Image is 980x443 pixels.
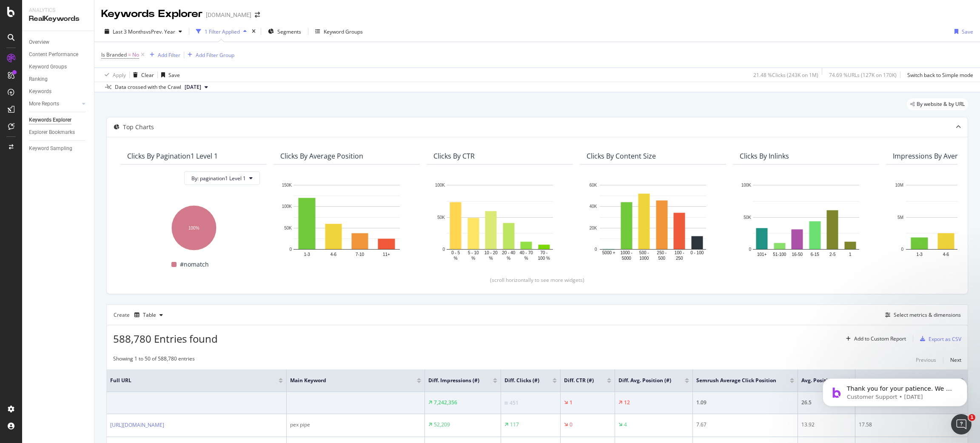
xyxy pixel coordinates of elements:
img: Profile image for Jenny [91,14,108,31]
div: Keyword Sampling [29,144,72,153]
svg: A chart. [740,181,872,261]
a: Overview [29,38,88,47]
text: 50K [744,215,751,220]
div: arrow-right-arrow-left [255,12,260,18]
div: Previous [916,356,936,363]
iframe: Intercom live chat [951,414,971,434]
p: How can we help? [17,89,153,104]
div: Save [168,71,180,79]
span: Full URL [110,377,266,384]
span: By website & by URL [917,102,965,107]
svg: A chart. [587,181,719,261]
div: 1 [570,399,573,406]
div: Clicks By CTR [433,152,475,160]
span: Diff. CTR (#) [564,377,594,384]
div: Integrating Web Traffic Data [12,240,158,256]
div: Profile image for LauraThank you for your patience. We will try to get back to you as soon as pos... [9,127,161,159]
span: Semrush Average Click Position [696,377,777,384]
div: 1.09 [696,399,794,406]
text: 40K [590,204,597,209]
div: 26.5 [801,399,852,406]
p: Hello [PERSON_NAME]. [17,60,153,89]
span: 1 [969,414,975,421]
div: 7.67 [696,421,794,429]
text: 100K [282,204,292,209]
text: % [489,256,493,261]
div: 52,209 [434,421,450,429]
text: 0 - 5 [451,251,460,256]
text: 1 [849,252,852,257]
button: 1 Filter Applied [193,25,250,38]
text: 100% [188,226,199,230]
text: 50K [284,226,292,230]
div: Keywords Explorer [29,116,71,125]
iframe: Intercom notifications message [810,361,980,420]
div: Clicks By Inlinks [740,152,789,160]
a: Keyword Groups [29,62,88,71]
span: Segments [277,28,301,35]
div: Table [143,312,156,318]
button: Tickets [85,265,128,299]
button: Next [950,355,961,365]
div: 0 [570,421,573,429]
text: 100 % [538,256,550,261]
div: Apply [113,71,126,79]
text: 51-100 [773,252,786,257]
button: Search for help [12,204,158,221]
div: Keyword Groups [29,62,67,71]
text: 10M [895,183,903,187]
span: Messages [49,287,79,292]
img: Equal [504,402,508,404]
div: Recent messageProfile image for LauraThank you for your patience. We will try to get back to you ... [9,114,162,159]
span: Tickets [96,287,117,292]
svg: A chart. [280,181,413,261]
div: Keyword Groups [324,28,363,35]
text: 11+ [383,252,390,257]
div: Recent message [17,122,153,131]
div: Understanding AI Bot Data in Botify [17,259,142,268]
a: Ranking [29,75,88,84]
div: Supported Bots [12,224,158,240]
button: By: pagination1 Level 1 [184,171,260,185]
div: Close [146,14,162,29]
text: 500 [658,256,665,261]
div: 1 Filter Applied [205,28,240,35]
div: Understanding AI Bot Data in Botify [12,256,158,271]
span: 588,780 Entries found [113,332,218,346]
div: A chart. [433,181,566,261]
text: 1-3 [304,252,310,257]
a: Keyword Sampling [29,144,88,153]
img: Profile image for Laura [17,134,34,151]
button: Add Filter Group [184,50,234,60]
div: Ranking [29,75,48,84]
div: 117 [510,421,519,429]
button: Select metrics & dimensions [882,310,961,320]
div: Ask a questionAI Agent and team can help [9,163,162,196]
span: By: pagination1 Level 1 [191,175,246,182]
div: 12 [624,399,630,406]
text: 10 - 20 [484,251,498,256]
div: Keywords [29,87,51,96]
text: % [471,256,475,261]
text: 20 - 40 [502,251,516,256]
div: Keywords Explorer [101,7,202,21]
text: 20K [590,226,597,230]
text: 100K [741,183,752,187]
button: Keyword Groups [312,25,366,38]
text: 4-6 [330,252,337,257]
span: Last 3 Months [113,28,146,35]
text: 60K [590,183,597,187]
a: More Reports [29,99,80,108]
img: Profile image for Renaud [107,14,124,31]
div: Data crossed with the Crawl [115,83,181,91]
div: 451 [510,399,518,407]
text: 0 [595,247,597,252]
div: 21.48 % Clicks ( 243K on 1M ) [753,71,818,79]
div: 17.58 [859,421,964,429]
text: 0 [289,247,292,252]
div: Ask a question [17,170,142,179]
div: Clicks By Content Size [587,152,656,160]
text: % [507,256,510,261]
